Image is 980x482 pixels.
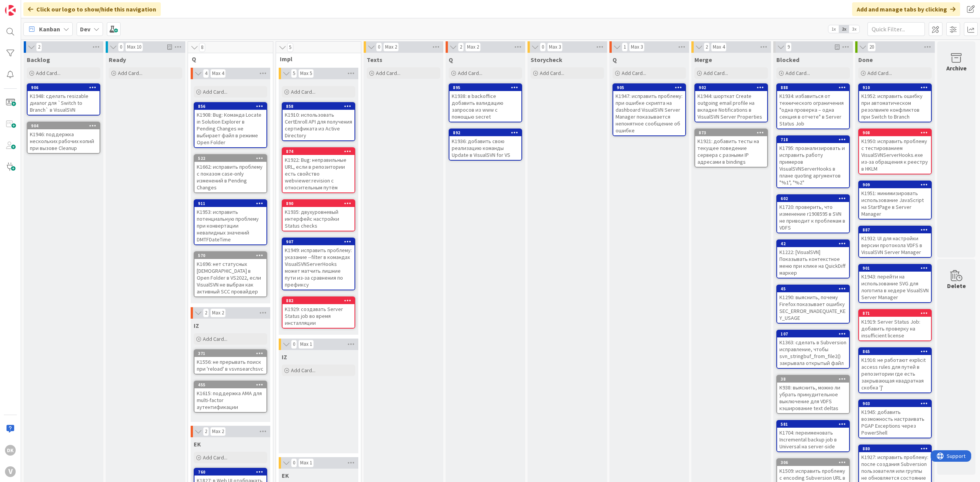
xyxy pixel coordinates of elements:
[198,104,266,109] div: 856
[858,56,873,64] span: Done
[283,297,354,304] div: 882
[194,381,267,413] a: 455K1615: поддержка AMA для multi-factor аутентификации
[947,281,966,290] div: Delete
[862,182,931,187] div: 909
[777,247,849,278] div: K1222: [VisualSVN] Показывать контекстное меню при клике на QuickDiff маркер
[194,259,266,296] div: K1696: нет статусных [DEMOGRAPHIC_DATA] в Open Folder в VS2022, если VisualSVN не выбран как акти...
[612,83,686,136] a: 905K1947: исправить проблему: при ошибке скрипта на dashboard VisualSVN Server Manager показывает...
[212,311,224,315] div: Max 2
[199,43,205,52] span: 8
[859,445,931,452] div: 880
[777,84,849,129] div: 888K1934: избавиться от технического ограничения "одна проверка – одна секция в отчете" в Server ...
[859,317,931,340] div: K1919: Server Status Job: добавить проверку на insufficient license
[192,55,263,63] span: Q
[859,265,931,272] div: 901
[786,42,792,52] span: 9
[449,84,521,122] div: 895K1938: в backoffice добавить валидацию запросов из www с помощью secret
[781,331,849,337] div: 107
[36,42,42,52] span: 2
[858,181,932,220] a: 909K1951: минимизировать использование JavaScript на StartPage в Server Manager
[453,85,521,90] div: 895
[300,461,312,465] div: Max 1
[859,136,931,174] div: K1950: исправить проблему с тестированием VisualSVNServerHooks.exe из-за обращения к реестру в HKLM
[286,239,354,244] div: 907
[283,297,354,328] div: 882K1929: создавать Server Status job во время инсталляции
[283,103,354,110] div: 858
[859,400,931,407] div: 903
[699,85,767,90] div: 902
[282,296,355,329] a: 882K1929: создавать Server Status job во время инсталляции
[449,56,453,64] span: Q
[449,84,521,91] div: 895
[28,122,100,129] div: 904
[194,251,267,297] a: 570K1696: нет статусных [DEMOGRAPHIC_DATA] в Open Folder в VS2022, если VisualSVN не выбран как а...
[622,70,646,77] span: Add Card...
[283,103,354,140] div: 858K1910: использовать CertEnroll API для получения сертификата из Active Directory
[127,45,141,49] div: Max 10
[194,381,266,388] div: 455
[786,70,810,77] span: Add Card...
[282,238,355,290] a: 907K1949: исправить проблему: указание --filter в командах VisualSVNServerHooks может матчить лиш...
[862,311,931,316] div: 871
[704,70,728,77] span: Add Card...
[194,155,266,162] div: 522
[540,42,546,52] span: 0
[36,70,60,77] span: Add Card...
[862,227,931,233] div: 887
[291,367,315,374] span: Add Card...
[776,375,850,414] a: 38K938: выяснить, можно ли убрать принудительное выключение для VDFS кэширование text deltas
[194,440,201,448] span: EK
[694,83,768,122] a: 902K1944: шорткат Create outgoing email profile на вкладке Notifications в VisualSVN Server Prope...
[291,458,297,467] span: 0
[858,399,932,438] a: 903K1945: добавить возможность настраивать PGAP Exceptions через PowerShell
[212,430,224,433] div: Max 2
[385,45,397,49] div: Max 2
[198,253,266,258] div: 570
[859,265,931,302] div: 901K1943: перейти на использование SVG для логотипа в хедере VisualSVN Server Manager
[203,335,227,342] span: Add Card...
[283,245,354,290] div: K1949: исправить проблему: указание --filter в командах VisualSVNServerHooks может матчить лишние...
[777,195,849,202] div: 602
[194,102,267,148] a: 856K1908: Bug: Команда Locate in Solution Explorer в Pending Changes не выбирает файл в режиме Op...
[28,84,100,91] div: 906
[118,70,142,77] span: Add Card...
[203,69,209,78] span: 4
[28,91,100,115] div: K1948: сделать resizable диалог для `Switch to Branch` в VisualSVN
[203,88,227,95] span: Add Card...
[283,207,354,231] div: K1935: двухуровневый интерфейс настройки Status checks
[194,252,266,296] div: 570K1696: нет статусных [DEMOGRAPHIC_DATA] в Open Folder в VS2022, если VisualSVN не выбран как а...
[376,70,400,77] span: Add Card...
[203,454,227,461] span: Add Card...
[858,347,932,393] a: 865K1916: не работают explicit access rules для путей в репозитории где есть закрывающая квадратн...
[777,285,849,292] div: 45
[194,350,266,357] div: 371
[777,331,849,337] div: 107
[540,70,564,77] span: Add Card...
[467,45,479,49] div: Max 2
[194,155,266,192] div: 522K1662: исправить проблему с показом case-only изменений в Pending Changes
[194,103,266,147] div: 856K1908: Bug: Команда Locate in Solution Explorer в Pending Changes не выбирает файл в режиме Op...
[109,56,126,64] span: Ready
[867,70,892,77] span: Add Card...
[776,83,850,129] a: 888K1934: избавиться от технического ограничения "одна проверка – одна секция в отчете" в Server ...
[781,241,849,246] div: 42
[946,64,967,73] div: Archive
[27,83,100,116] a: 906K1948: сделать resizable диалог для `Switch to Branch` в VisualSVN
[5,445,16,456] div: DK
[283,110,354,140] div: K1910: использовать CertEnroll API для получения сертификата из Active Directory
[283,155,354,192] div: K1922: Bug: неправильные URL, если в репозитории есть свойство webviewer:revision с относительным...
[458,70,482,77] span: Add Card...
[631,45,643,49] div: Max 3
[858,264,932,303] a: 901K1943: перейти на использование SVG для логотипа в хедере VisualSVN Server Manager
[194,207,266,244] div: K1953: исправить потенциальную проблему при конвертации невалидных значений DMTFDateTime
[27,122,100,154] a: 904K1946: поддержка нескольких рабочих копий при вызове Cleanup
[858,309,932,341] a: 871K1919: Server Status Job: добавить проверку на insufficient license
[781,460,849,465] div: 306
[287,43,293,52] span: 5
[194,199,267,245] a: 911K1953: исправить потенциальную проблему при конвертации невалидных значений DMTFDateTime
[694,56,712,64] span: Merge
[282,472,289,479] span: EK
[283,304,354,328] div: K1929: создавать Server Status job во время инсталляции
[695,136,767,167] div: K1921: добавить тесты на текущее поведение сервера с разными IP адресами в bindings
[194,381,266,412] div: 455K1615: поддержка AMA для multi-factor аутентификации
